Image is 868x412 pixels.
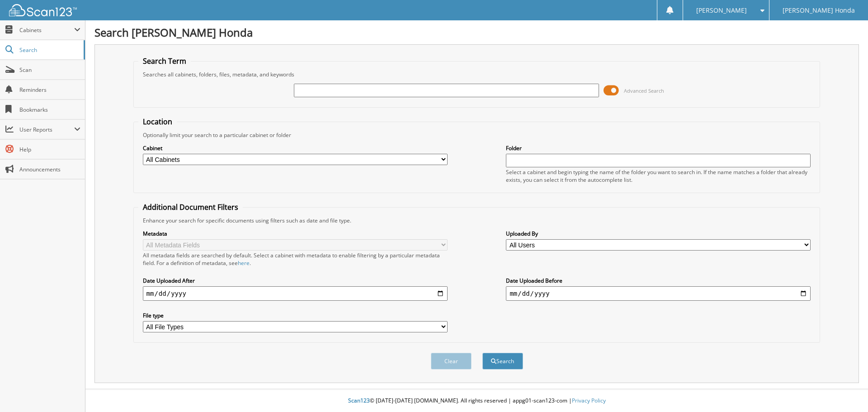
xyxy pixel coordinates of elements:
a: here [238,259,250,267]
label: Date Uploaded After [143,277,448,284]
span: Advanced Search [624,87,664,94]
span: Help [19,146,80,153]
div: © [DATE]-[DATE] [DOMAIN_NAME]. All rights reserved | appg01-scan123-com | [85,390,868,412]
a: Privacy Policy [572,397,606,404]
h1: Search [PERSON_NAME] Honda [94,25,859,40]
div: All metadata fields are searched by default. Select a cabinet with metadata to enable filtering b... [143,251,448,267]
span: Bookmarks [19,106,80,114]
span: Announcements [19,166,80,173]
span: Scan123 [348,397,370,404]
img: scan123-logo-white.svg [9,4,77,16]
label: Date Uploaded Before [506,277,811,284]
div: Select a cabinet and begin typing the name of the folder you want to search in. If the name match... [506,168,811,184]
span: Cabinets [19,26,74,34]
label: Cabinet [143,144,448,152]
div: Enhance your search for specific documents using filters such as date and file type. [138,217,816,224]
button: Search [482,353,523,369]
div: Searches all cabinets, folders, files, metadata, and keywords [138,71,816,78]
label: Metadata [143,230,448,237]
label: Folder [506,144,811,152]
label: File type [143,312,448,319]
span: [PERSON_NAME] [696,8,747,13]
input: end [506,286,811,301]
span: Scan [19,66,80,74]
span: User Reports [19,126,74,133]
input: start [143,286,448,301]
button: Clear [431,353,472,369]
div: Optionally limit your search to a particular cabinet or folder [138,131,816,139]
span: Reminders [19,86,80,94]
legend: Additional Document Filters [138,202,243,212]
legend: Search Term [138,56,191,66]
span: [PERSON_NAME] Honda [783,8,855,13]
legend: Location [138,117,177,127]
span: Search [19,46,79,54]
label: Uploaded By [506,230,811,237]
